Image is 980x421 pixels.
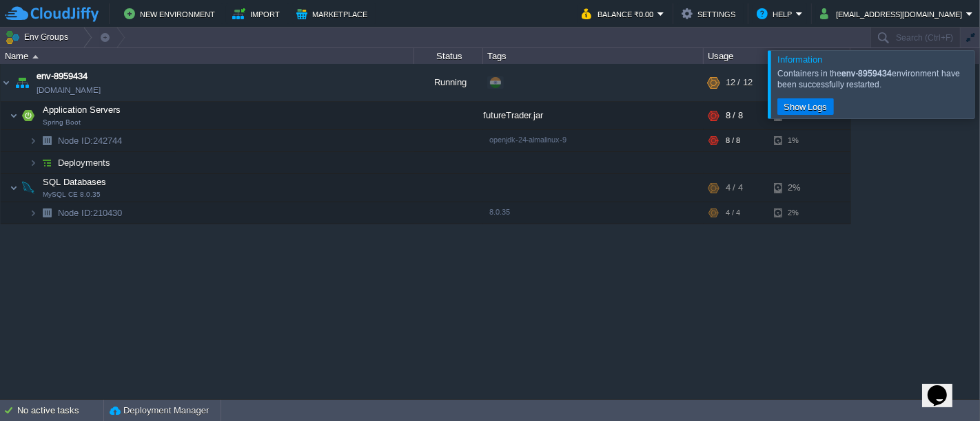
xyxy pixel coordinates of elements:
a: Node ID:210430 [57,207,124,219]
img: AMDAwAAAACH5BAEAAAAALAAAAAABAAEAAAICRAEAOw== [19,102,38,129]
button: Marketplace [296,6,371,22]
img: AMDAwAAAACH5BAEAAAAALAAAAAABAAEAAAICRAEAOw== [10,102,18,129]
button: [EMAIL_ADDRESS][DOMAIN_NAME] [820,6,966,22]
img: AMDAwAAAACH5BAEAAAAALAAAAAABAAEAAAICRAEAOw== [32,55,39,58]
iframe: chat widget [922,366,966,407]
div: 2% [774,174,819,202]
a: Deployments [57,157,112,169]
button: Show Logs [779,100,832,113]
button: Import [232,6,284,22]
div: 4 / 4 [726,174,743,202]
span: 210430 [57,207,124,219]
a: [DOMAIN_NAME] [37,83,101,97]
div: 8 / 8 [726,102,743,129]
span: 8.0.35 [489,208,510,216]
span: Spring Boot [43,118,81,127]
a: env-8959434 [37,69,88,83]
span: MySQL CE 8.0.35 [43,191,101,199]
div: Tags [484,48,703,64]
a: SQL DatabasesMySQL CE 8.0.35 [41,177,108,187]
img: AMDAwAAAACH5BAEAAAAALAAAAAABAAEAAAICRAEAOw== [29,130,37,151]
span: openjdk-24-almalinux-9 [489,136,566,144]
div: 12 / 12 [726,64,753,101]
img: AMDAwAAAACH5BAEAAAAALAAAAAABAAEAAAICRAEAOw== [37,202,57,224]
span: 242744 [57,135,124,147]
span: SQL Databases [41,176,108,188]
div: Containers in the environment have been successfully restarted. [777,68,971,90]
button: Env Groups [5,28,73,47]
img: AMDAwAAAACH5BAEAAAAALAAAAAABAAEAAAICRAEAOw== [29,152,37,173]
img: AMDAwAAAACH5BAEAAAAALAAAAAABAAEAAAICRAEAOw== [37,130,57,151]
img: AMDAwAAAACH5BAEAAAAALAAAAAABAAEAAAICRAEAOw== [12,64,32,101]
span: Application Servers [41,104,123,116]
div: Status [415,48,482,64]
button: Balance ₹0.00 [582,6,657,22]
img: AMDAwAAAACH5BAEAAAAALAAAAAABAAEAAAICRAEAOw== [1,64,12,101]
button: New Environment [124,6,219,22]
button: Settings [682,6,739,22]
button: Deployment Manager [110,404,209,418]
button: Help [757,6,796,22]
img: AMDAwAAAACH5BAEAAAAALAAAAAABAAEAAAICRAEAOw== [37,152,57,173]
span: Information [777,54,822,65]
div: 1% [774,130,819,151]
div: 8 / 8 [726,130,740,151]
img: AMDAwAAAACH5BAEAAAAALAAAAAABAAEAAAICRAEAOw== [29,202,37,224]
a: Node ID:242744 [57,135,124,147]
div: futureTrader.jar [483,102,704,129]
img: CloudJiffy [5,6,99,23]
div: Running [414,64,483,101]
div: Name [1,48,414,64]
img: AMDAwAAAACH5BAEAAAAALAAAAAABAAEAAAICRAEAOw== [10,174,18,202]
span: Node ID: [58,136,93,146]
img: AMDAwAAAACH5BAEAAAAALAAAAAABAAEAAAICRAEAOw== [19,174,38,202]
a: Application ServersSpring Boot [41,105,123,115]
span: Node ID: [58,208,93,218]
b: env-8959434 [842,69,892,78]
div: Usage [704,48,850,64]
div: 2% [774,202,819,224]
div: 4 / 4 [726,202,740,224]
